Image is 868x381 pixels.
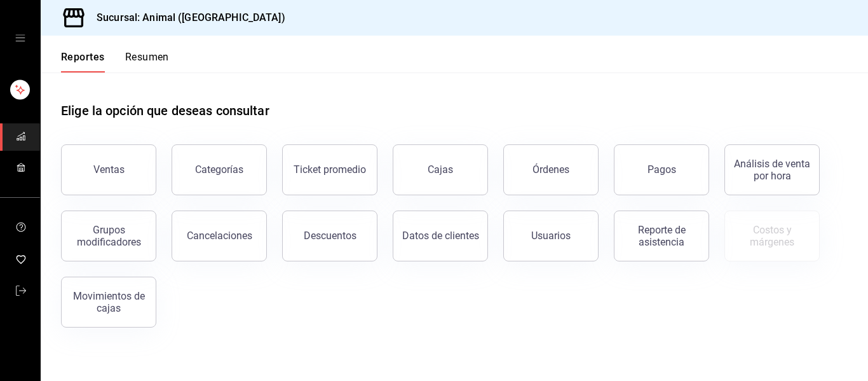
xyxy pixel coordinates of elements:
[195,163,243,176] div: Categorías
[402,230,479,242] div: Datos de clientes
[61,144,156,195] button: Ventas
[61,277,156,328] button: Movimientos de cajas
[172,211,267,261] button: Cancelaciones
[393,211,488,261] button: Datos de clientes
[282,211,377,261] button: Descuentos
[532,163,569,176] div: Órdenes
[61,101,269,120] h1: Elige la opción que deseas consultar
[733,224,811,248] div: Costos y márgenes
[61,51,105,73] button: Reportes
[69,290,148,314] div: Movimientos de cajas
[304,230,356,242] div: Descuentos
[294,163,366,176] div: Ticket promedio
[503,144,599,195] button: Órdenes
[61,211,156,261] button: Grupos modificadores
[531,230,571,242] div: Usuarios
[86,10,285,25] h3: Sucursal: Animal ([GEOGRAPHIC_DATA])
[393,144,488,195] a: Cajas
[428,162,454,177] div: Cajas
[93,163,125,176] div: Ventas
[724,211,820,261] button: Contrata inventarios para ver este reporte
[125,51,169,73] button: Resumen
[733,158,811,182] div: Análisis de venta por hora
[61,51,169,73] div: navigation tabs
[503,211,599,261] button: Usuarios
[172,144,267,195] button: Categorías
[15,33,25,43] button: open drawer
[69,224,148,248] div: Grupos modificadores
[648,163,676,176] div: Pagos
[614,144,709,195] button: Pagos
[614,211,709,261] button: Reporte de asistencia
[622,224,701,248] div: Reporte de asistencia
[282,144,377,195] button: Ticket promedio
[187,230,252,242] div: Cancelaciones
[724,144,820,195] button: Análisis de venta por hora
